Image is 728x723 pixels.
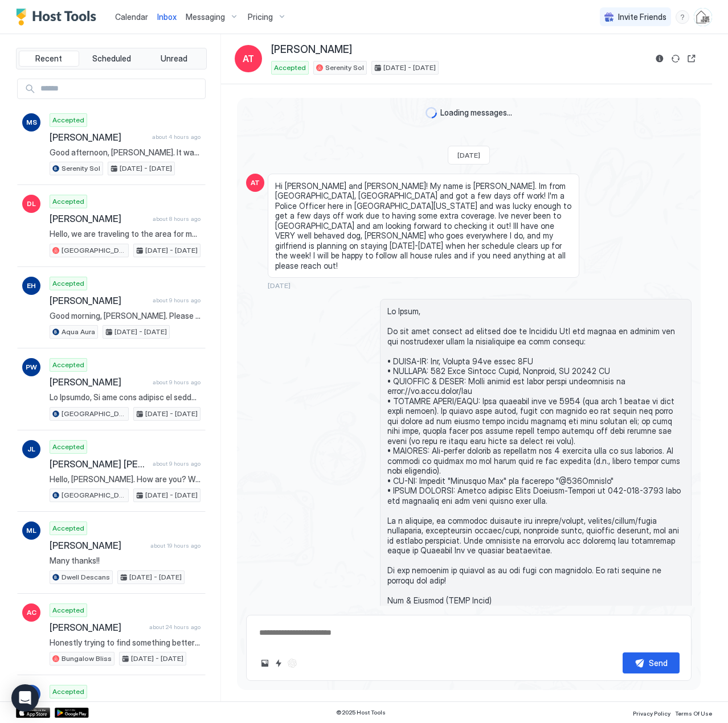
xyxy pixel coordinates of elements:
[92,54,131,64] span: Scheduled
[16,9,101,26] a: Host Tools Logo
[145,490,198,500] span: [DATE] - [DATE]
[11,684,39,712] div: Open Intercom Messenger
[27,444,35,454] span: JL
[16,48,207,69] div: tab-group
[676,10,689,24] div: menu
[457,151,480,159] span: [DATE]
[325,63,364,73] span: Serenity Sol
[152,133,201,141] span: about 4 hours ago
[50,295,148,306] span: [PERSON_NAME]
[633,706,670,718] a: Privacy Policy
[153,297,201,304] span: about 9 hours ago
[50,213,148,224] span: [PERSON_NAME]
[383,63,436,73] span: [DATE] - [DATE]
[675,706,712,718] a: Terms Of Use
[52,115,84,125] span: Accepted
[36,79,205,98] input: Input Field
[153,215,201,223] span: about 8 hours ago
[153,379,201,386] span: about 9 hours ago
[19,51,79,67] button: Recent
[120,163,172,174] span: [DATE] - [DATE]
[623,652,680,673] button: Send
[275,181,572,271] span: Hi [PERSON_NAME] and [PERSON_NAME]! My name is [PERSON_NAME]. Im from [GEOGRAPHIC_DATA], [GEOGRAP...
[685,52,698,65] button: Open reservation
[675,710,712,717] span: Terms Of Use
[26,362,37,372] span: PW
[27,607,36,618] span: AC
[50,229,201,239] span: Hello, we are traveling to the area for my father's wedding on [DATE]. I was wondering if it woul...
[81,51,142,67] button: Scheduled
[653,52,666,65] button: Reservation information
[145,245,198,256] span: [DATE] - [DATE]
[248,12,273,22] span: Pricing
[26,525,36,536] span: ML
[426,107,437,118] div: loading
[50,132,148,143] span: [PERSON_NAME]
[114,327,167,337] span: [DATE] - [DATE]
[387,306,684,605] span: Lo Ipsum, Do sit amet consect ad elitsed doe te Incididu Utl etd magnaa en adminim ven qui nostru...
[50,311,201,321] span: Good morning, [PERSON_NAME]. Please note that our maintenance technicians are scheduled to clean ...
[251,178,260,188] span: AT
[150,542,201,549] span: about 19 hours ago
[649,657,668,669] div: Send
[62,327,95,337] span: Aqua Aura
[55,708,89,718] a: Google Play Store
[62,163,100,174] span: Serenity Sol
[440,108,512,118] span: Loading messages...
[52,196,84,207] span: Accepted
[52,278,84,289] span: Accepted
[186,12,225,22] span: Messaging
[62,245,126,256] span: [GEOGRAPHIC_DATA]
[161,54,187,64] span: Unread
[35,54,62,64] span: Recent
[52,442,84,452] span: Accepted
[16,708,50,718] a: App Store
[258,656,272,670] button: Upload image
[62,654,112,664] span: Bungalow Bliss
[145,409,198,419] span: [DATE] - [DATE]
[129,572,182,582] span: [DATE] - [DATE]
[144,51,204,67] button: Unread
[62,490,126,500] span: [GEOGRAPHIC_DATA]
[336,709,386,716] span: © 2025 Host Tools
[27,281,36,291] span: EH
[52,605,84,615] span: Accepted
[52,360,84,370] span: Accepted
[50,458,148,470] span: [PERSON_NAME] [PERSON_NAME]
[633,710,670,717] span: Privacy Policy
[272,656,285,670] button: Quick reply
[62,572,110,582] span: Dwell Descans
[26,117,37,128] span: MS
[50,474,201,484] span: Hello, [PERSON_NAME]. How are you? We wanted to let you know that we received a notification that...
[669,52,682,65] button: Sync reservation
[153,460,201,467] span: about 9 hours ago
[52,523,84,533] span: Accepted
[50,622,145,633] span: [PERSON_NAME]
[50,147,201,158] span: Good afternoon, [PERSON_NAME]. It was our pleasure hosting you at Serenity Sol! We hope you enjoy...
[27,199,36,209] span: DL
[243,52,254,65] span: AT
[52,687,84,697] span: Accepted
[149,623,201,631] span: about 24 hours ago
[274,63,306,73] span: Accepted
[131,654,183,664] span: [DATE] - [DATE]
[50,540,146,551] span: [PERSON_NAME]
[694,8,712,26] div: User profile
[268,281,291,290] span: [DATE]
[157,11,177,23] a: Inbox
[115,12,148,22] span: Calendar
[62,409,126,419] span: [GEOGRAPHIC_DATA]
[618,12,666,22] span: Invite Friends
[115,11,148,23] a: Calendar
[50,376,148,388] span: [PERSON_NAME]
[157,12,177,22] span: Inbox
[271,43,352,56] span: [PERSON_NAME]
[50,392,201,402] span: Lo Ipsumdo, Si ame cons adipisc el seddoei tem in Utlabore Etdol mag aliqua en adminim ven qui no...
[50,556,201,566] span: Many thanks!!
[50,638,201,648] span: Honestly trying to find something better than where we are it would greatly appreciated.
